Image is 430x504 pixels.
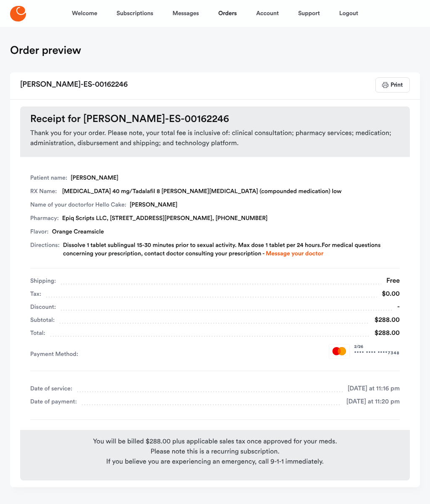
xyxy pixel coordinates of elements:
[381,275,400,287] div: Free
[377,288,400,300] div: $0.00
[72,3,97,24] a: Welcome
[30,241,60,258] span: Directions:
[30,288,41,300] span: Tax:
[375,77,410,93] button: Print
[390,82,403,88] span: Print
[30,383,72,395] span: Date of service:
[30,187,400,196] div: [MEDICAL_DATA] 40 mg/Tadalafil 8 [PERSON_NAME][MEDICAL_DATA] (compounded medication) low
[10,44,81,57] h1: Order preview
[30,228,49,236] span: Flavor:
[30,201,400,209] div: [PERSON_NAME]
[30,174,400,182] div: [PERSON_NAME]
[86,202,124,208] span: for Hello Cake
[30,301,56,313] span: Discount:
[30,174,67,182] span: Patient name:
[30,275,56,287] span: Shipping:
[30,187,59,196] span: RX Name:
[30,228,400,236] div: Orange Creamsicle
[173,3,199,24] a: Messages
[27,447,403,457] div: Please note this is a recurring subscription.
[30,396,77,408] span: Date of payment:
[27,437,403,447] div: You will be billed $288.00 plus applicable sales tax once approved for your meds.
[329,344,350,359] img: mastercard
[370,327,400,339] div: $288.00
[20,77,128,93] h2: [PERSON_NAME]-ES-00162246
[266,251,323,257] a: Message your doctor
[30,314,55,326] span: Subtotal:
[30,214,59,223] span: Pharmacy:
[343,383,400,395] div: [DATE] at 11:16 pm
[354,344,400,350] span: 2 / 26
[30,350,82,359] span: Payment Method:
[341,396,400,408] div: [DATE] at 11:20 pm
[298,3,320,24] a: Support
[30,201,126,209] span: Name of your doctor :
[27,457,403,467] div: If you believe you are experiencing an emergency, call 9-1-1 immediately.
[218,3,237,24] a: Orders
[370,314,400,326] div: $288.00
[339,3,358,24] a: Logout
[30,327,45,339] span: Total:
[392,301,400,313] div: -
[30,113,400,125] h3: Receipt for [PERSON_NAME]-ES-00162246
[256,3,279,24] a: Account
[63,241,400,258] div: Dissolve 1 tablet sublingual 15-30 minutes prior to sexual activity. Max dose 1 tablet per 24 hou...
[117,3,153,24] a: Subscriptions
[30,214,400,223] div: Epiq Scripts LLC, [STREET_ADDRESS][PERSON_NAME], [PHONE_NUMBER]
[30,128,400,149] span: Thank you for your order. Please note, your total fee is inclusive of: clinical consultation; pha...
